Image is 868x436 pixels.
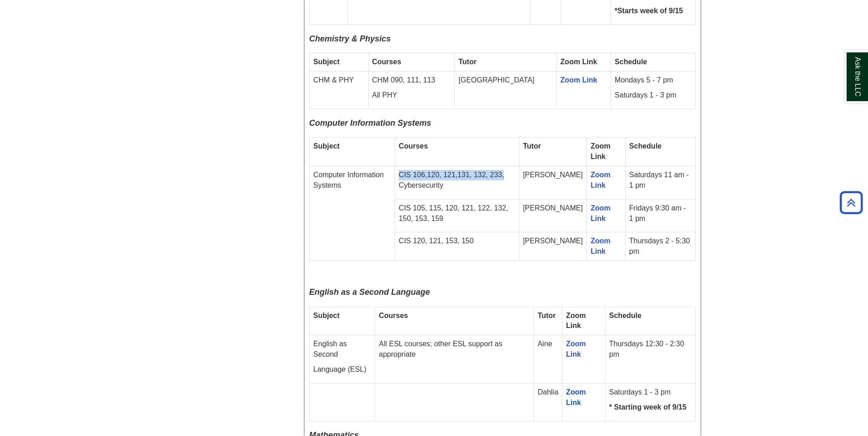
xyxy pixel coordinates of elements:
td: [PERSON_NAME] [519,232,587,261]
p: All PHY [372,90,451,101]
strong: Tutor [458,58,477,66]
p: Saturdays 1 - 3 pm [615,90,691,101]
span: English as a Second Language [309,287,430,297]
strong: Tutor [523,142,541,150]
td: Aine [534,335,562,384]
span: Computer Information Systems [309,118,431,128]
p: English as Second [313,339,371,360]
td: CIS 120, 121, 153, 150 [395,232,519,261]
strong: Zoom Link [566,312,586,330]
strong: Schedule [609,312,642,319]
td: Saturdays 11 am - 1 pm [625,166,695,200]
td: Thursdays 2 - 5:30 pm [625,232,695,261]
td: Dahlia [534,383,562,421]
p: Saturdays 1 - 3 pm [609,387,692,398]
strong: Zoom Link [591,142,611,160]
td: Fridays 9:30 am - 1 pm [625,199,695,232]
strong: * Starting week of 9/15 [609,403,687,411]
td: Computer Information Systems [309,166,395,261]
strong: Schedule [629,142,662,150]
p: CIS 106,120, 121,131, 132, 233, Cybersecurity [399,170,515,191]
strong: *Starts week of 9/15 [615,7,683,15]
strong: Subject [313,312,340,319]
strong: Courses [379,312,408,319]
td: [PERSON_NAME] [519,166,587,200]
p: Thursdays 12:30 - 2:30 pm [609,339,692,360]
strong: Zoom Link [560,58,597,66]
a: Zoom Link [591,237,611,255]
p: CHM 090, 111, 113 [372,75,451,86]
td: [PERSON_NAME] [519,199,587,232]
p: Language (ESL) [313,364,371,375]
a: Back to Top [837,196,866,209]
strong: Courses [372,58,401,66]
a: Zoom Link [591,171,611,189]
p: Mondays 5 - 7 pm [615,75,691,86]
td: All ESL courses; other ESL support as appropriate [375,335,534,384]
a: Zoom Link [560,76,597,84]
td: [GEOGRAPHIC_DATA] [455,72,557,109]
a: Zoom Link [566,388,588,406]
strong: Subject [313,58,340,66]
p: CIS 105, 115, 120, 121, 122, 132, 150, 153, 159 [399,203,515,224]
strong: Schedule [615,58,647,66]
strong: Subject [313,142,340,150]
strong: Courses [399,142,428,150]
a: Zoom Link [566,340,586,358]
strong: Tutor [538,312,556,319]
td: CHM & PHY [309,72,368,109]
span: Chemistry & Physics [309,34,391,43]
a: Zoom Link [591,204,611,222]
